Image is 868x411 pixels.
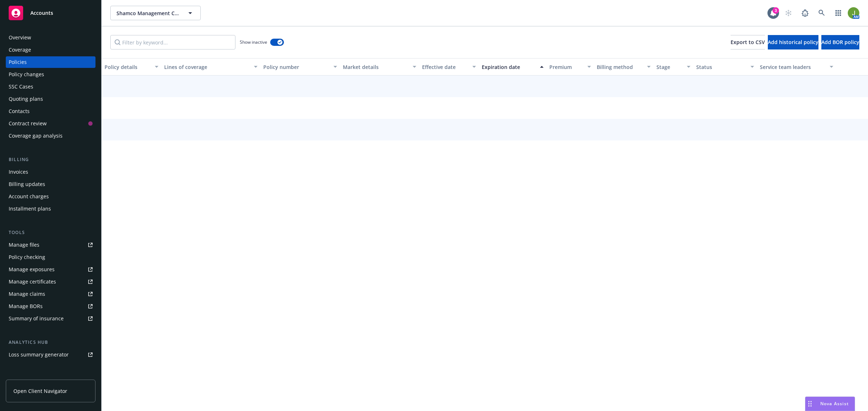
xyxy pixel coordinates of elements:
button: Policy number [260,58,340,75]
div: Billing updates [9,178,45,190]
div: Status [696,63,746,71]
img: photo [848,7,859,19]
div: Manage files [9,239,39,251]
a: Manage exposures [6,264,95,275]
span: Open Client Navigator [13,387,67,395]
div: Quoting plans [9,93,43,105]
div: Service team leaders [760,63,826,71]
div: Market details [343,63,409,71]
a: Policy checking [6,251,95,263]
span: Export to CSV [731,39,765,46]
a: Coverage gap analysis [6,130,95,142]
button: Shamco Management Co., Inc. [110,6,201,20]
div: Contacts [9,105,30,117]
div: Coverage [9,44,31,56]
button: Premium [546,58,594,75]
button: Add historical policy [768,35,818,49]
div: Loss summary generator [9,349,69,360]
button: Market details [340,58,420,75]
button: Expiration date [479,58,546,75]
a: Manage files [6,239,95,251]
a: Policy changes [6,69,95,80]
button: Stage [654,58,693,75]
a: Accounts [6,3,95,23]
div: Expiration date [482,63,536,71]
div: Tools [6,229,95,236]
button: Policy details [102,58,161,75]
div: Premium [549,63,583,71]
div: Policy details [105,63,150,71]
button: Effective date [419,58,479,75]
a: Billing updates [6,178,95,190]
button: Status [693,58,757,75]
a: Overview [6,32,95,43]
input: Filter by keyword... [110,35,235,49]
div: Analytics hub [6,339,95,346]
span: Show inactive [240,39,267,45]
a: Invoices [6,166,95,178]
span: Shamco Management Co., Inc. [116,9,179,17]
div: Stage [656,63,682,71]
div: Policies [9,56,27,68]
span: Accounts [30,10,53,16]
div: Manage exposures [9,264,55,275]
div: Policy checking [9,251,45,263]
span: Nova Assist [820,401,849,407]
button: Billing method [594,58,654,75]
a: Search [814,6,829,20]
button: Export to CSV [731,35,765,49]
span: Add historical policy [768,39,818,46]
a: Switch app [831,6,846,20]
div: SSC Cases [9,81,33,92]
a: Summary of insurance [6,313,95,324]
div: Drag to move [805,397,814,411]
a: Manage certificates [6,276,95,287]
a: Coverage [6,44,95,56]
div: Policy changes [9,69,44,80]
a: SSC Cases [6,81,95,92]
a: Quoting plans [6,93,95,105]
div: Contract review [9,118,47,129]
a: Report a Bug [798,6,812,20]
a: Start snowing [781,6,796,20]
div: Policy number [263,63,329,71]
div: Account charges [9,191,49,202]
div: Billing method [597,63,643,71]
a: Contacts [6,105,95,117]
div: Lines of coverage [164,63,250,71]
button: Nova Assist [805,397,855,411]
div: Invoices [9,166,28,178]
a: Contract review [6,118,95,129]
a: Policies [6,56,95,68]
div: Manage claims [9,288,45,300]
div: Coverage gap analysis [9,130,63,142]
a: Account charges [6,191,95,202]
a: Loss summary generator [6,349,95,360]
div: Overview [9,32,31,43]
a: Installment plans [6,203,95,215]
div: Installment plans [9,203,51,215]
a: Manage claims [6,288,95,300]
button: Lines of coverage [161,58,260,75]
div: 3 [773,7,779,14]
div: Manage certificates [9,276,56,287]
div: Billing [6,156,95,163]
div: Manage BORs [9,300,43,312]
span: Add BOR policy [821,39,859,46]
a: Manage BORs [6,300,95,312]
button: Service team leaders [757,58,837,75]
div: Summary of insurance [9,313,64,324]
button: Add BOR policy [821,35,859,49]
div: Effective date [422,63,468,71]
